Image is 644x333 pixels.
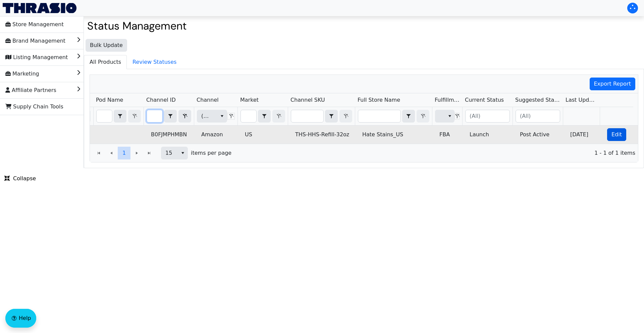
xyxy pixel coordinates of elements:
[5,19,64,30] span: Store Management
[242,126,292,144] td: US
[258,110,271,123] span: Choose Operator
[240,96,259,104] span: Market
[516,110,560,122] input: (All)
[568,126,604,144] td: [DATE]
[435,96,460,104] span: Fulfillment
[148,126,199,144] td: B0FJMPHMBN
[201,112,212,120] span: (All)
[291,110,323,122] input: Filter
[258,110,270,122] button: select
[5,101,63,112] span: Supply Chain Tools
[607,128,626,141] button: Edit
[197,96,219,104] span: Channel
[462,107,513,126] th: Filter
[292,126,360,144] td: THS-HHS-Refill-32oz
[194,107,237,126] th: Filter
[147,110,162,122] input: Filter
[90,144,638,162] div: Page 1 of 1
[178,147,187,159] button: select
[590,78,636,90] button: Export Report
[114,110,126,122] button: select
[122,149,126,157] span: 1
[178,110,191,123] button: Clear
[5,52,68,63] span: Listing Management
[144,107,194,126] th: Filter
[360,126,437,144] td: Hate Stains_US
[165,149,174,157] span: 15
[513,107,563,126] th: Filter
[199,126,242,144] td: Amazon
[96,96,123,104] span: Pod Name
[437,126,467,144] td: FBA
[5,36,65,46] span: Brand Management
[241,110,256,122] input: Filter
[465,96,504,104] span: Current Status
[611,131,622,139] span: Edit
[355,107,432,126] th: Filter
[87,19,641,32] h2: Status Management
[114,110,126,123] span: Choose Operator
[164,110,177,123] span: Choose Operator
[515,96,560,104] span: Suggested Status
[97,110,112,122] input: Filter
[84,55,126,69] span: All Products
[118,147,130,159] button: Page 1
[432,107,462,126] th: Filter
[127,55,182,69] span: Review Statuses
[288,107,355,126] th: Filter
[161,147,188,159] span: Page size
[290,96,325,104] span: Channel SKU
[93,107,144,126] th: Filter
[5,309,36,328] button: Help floatingactionbutton
[146,96,176,104] span: Channel ID
[5,85,56,96] span: Affiliate Partners
[325,110,337,122] button: select
[217,110,227,122] button: select
[517,126,568,144] td: Post Active
[191,149,231,157] span: items per page
[237,107,288,126] th: Filter
[466,110,509,122] input: (All)
[4,175,36,183] span: Collapse
[445,110,454,122] button: select
[566,96,597,104] span: Last Update
[19,314,31,322] span: Help
[237,149,635,157] span: 1 - 1 of 1 items
[358,96,400,104] span: Full Store Name
[3,3,76,13] img: Thrasio Logo
[594,80,631,88] span: Export Report
[402,110,415,122] button: select
[325,110,338,123] span: Choose Operator
[164,110,176,122] button: select
[5,68,39,79] span: Marketing
[467,126,517,144] td: Launch
[86,39,127,52] button: Bulk Update
[402,110,415,123] span: Choose Operator
[90,41,123,49] span: Bulk Update
[358,110,400,122] input: Filter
